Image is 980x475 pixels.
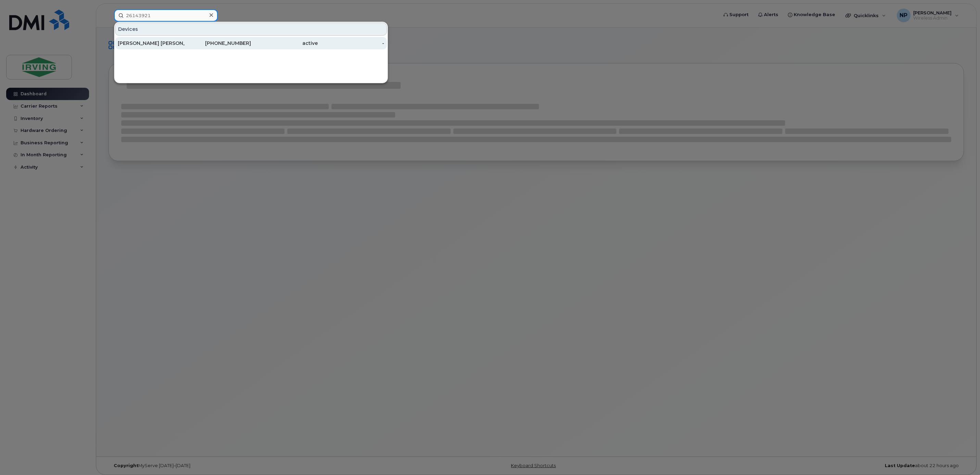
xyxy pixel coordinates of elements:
div: [PERSON_NAME] [PERSON_NAME] Alarm [118,40,185,47]
div: Devices [115,23,387,36]
div: [PHONE_NUMBER] [185,40,251,47]
a: [PERSON_NAME] [PERSON_NAME] Alarm[PHONE_NUMBER]active- [115,37,387,49]
div: active [251,40,318,47]
div: - [318,40,385,47]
